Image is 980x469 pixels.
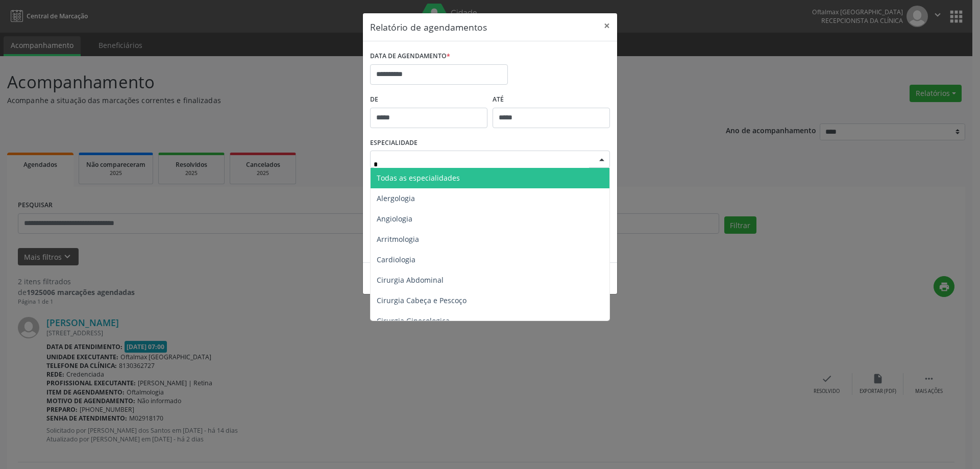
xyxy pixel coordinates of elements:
span: Cirurgia Ginecologica [377,316,450,326]
span: Todas as especialidades [377,173,460,183]
span: Cardiologia [377,255,415,264]
label: ATÉ [493,92,610,108]
label: De [370,92,487,108]
label: DATA DE AGENDAMENTO [370,48,450,64]
span: Arritmologia [377,234,419,244]
h5: Relatório de agendamentos [370,20,487,34]
button: Close [597,13,617,38]
span: Cirurgia Cabeça e Pescoço [377,295,467,305]
span: Alergologia [377,193,415,203]
label: ESPECIALIDADE [370,135,418,151]
span: Angiologia [377,214,412,224]
span: Cirurgia Abdominal [377,275,444,285]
